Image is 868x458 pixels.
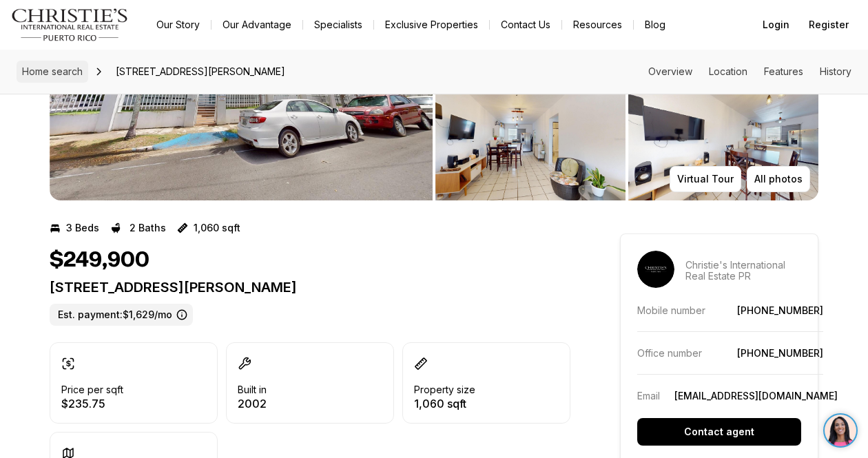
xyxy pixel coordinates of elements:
nav: Page section menu [648,66,851,77]
label: Est. payment: $1,629/mo [50,304,193,326]
button: Contact agent [637,418,801,446]
a: Skip to: Location [709,65,747,77]
img: logo [11,8,129,41]
p: Virtual Tour [677,174,734,185]
p: 1,060 sqft [414,398,475,409]
a: Skip to: Overview [648,65,692,77]
button: Contact Us [490,15,561,34]
p: Office number [637,347,702,359]
span: [STREET_ADDRESS][PERSON_NAME] [110,61,291,83]
p: Christie's International Real Estate PR [685,260,801,282]
a: Skip to: History [820,65,851,77]
a: Our Advantage [211,15,302,34]
a: [EMAIL_ADDRESS][DOMAIN_NAME] [674,390,838,402]
p: Price per sqft [61,384,123,395]
p: $235.75 [61,398,123,409]
p: Built in [238,384,267,395]
button: View image gallery [628,78,818,200]
p: 1,060 sqft [194,222,240,233]
a: Home search [17,61,88,83]
a: Resources [562,15,633,34]
button: Login [754,11,798,39]
button: Register [800,11,857,39]
p: 2002 [238,398,267,409]
p: Email [637,390,660,402]
span: Login [763,19,789,30]
button: All photos [747,166,810,192]
p: 2 Baths [130,222,166,233]
p: Property size [414,384,475,395]
a: [PHONE_NUMBER] [737,347,823,359]
a: Our Story [145,15,211,34]
p: [STREET_ADDRESS][PERSON_NAME] [50,279,570,295]
p: Contact agent [684,426,754,437]
p: All photos [754,174,803,185]
span: Home search [22,65,83,77]
a: Blog [634,15,676,34]
a: Skip to: Features [764,65,803,77]
p: Mobile number [637,304,705,316]
button: Virtual Tour [670,166,741,192]
a: [PHONE_NUMBER] [737,304,823,316]
button: View image gallery [435,78,626,200]
h1: $249,900 [50,247,149,273]
a: Specialists [303,15,373,34]
p: 3 Beds [66,222,99,233]
img: be3d4b55-7850-4bcb-9297-a2f9cd376e78.png [8,8,40,40]
span: Register [809,19,849,30]
a: Exclusive Properties [374,15,489,34]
